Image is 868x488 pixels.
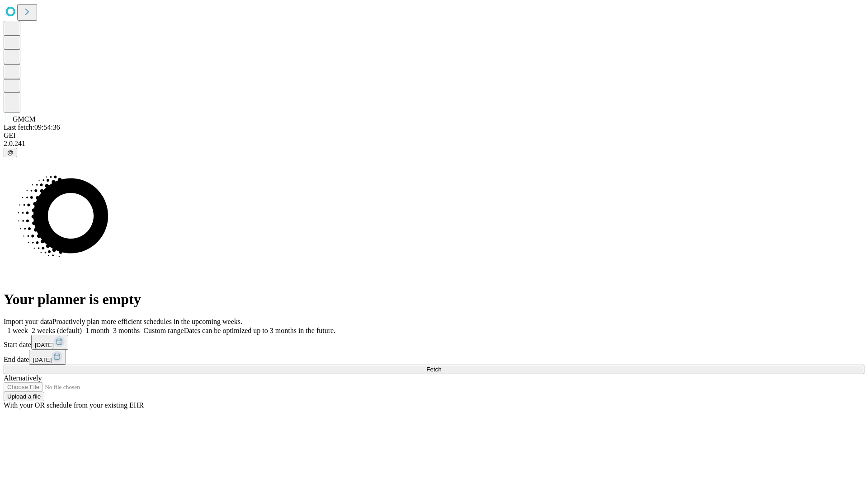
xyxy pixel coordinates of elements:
[31,335,68,350] button: [DATE]
[4,350,864,365] div: End date
[7,327,28,334] span: 1 week
[29,350,66,365] button: [DATE]
[4,401,144,409] span: With your OR schedule from your existing EHR
[426,366,441,373] span: Fetch
[52,318,242,325] span: Proactively plan more efficient schedules in the upcoming weeks.
[7,149,14,156] span: @
[4,365,864,374] button: Fetch
[143,327,184,334] span: Custom range
[35,342,54,348] span: [DATE]
[113,327,140,334] span: 3 months
[4,392,44,401] button: Upload a file
[32,327,82,334] span: 2 weeks (default)
[184,327,335,334] span: Dates can be optimized up to 3 months in the future.
[4,140,864,148] div: 2.0.241
[4,318,52,325] span: Import your data
[85,327,109,334] span: 1 month
[4,291,864,308] h1: Your planner is empty
[4,148,17,157] button: @
[4,123,60,131] span: Last fetch: 09:54:36
[4,131,864,140] div: GEI
[4,335,864,350] div: Start date
[33,357,52,363] span: [DATE]
[13,115,36,123] span: GMCM
[4,374,42,382] span: Alternatively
